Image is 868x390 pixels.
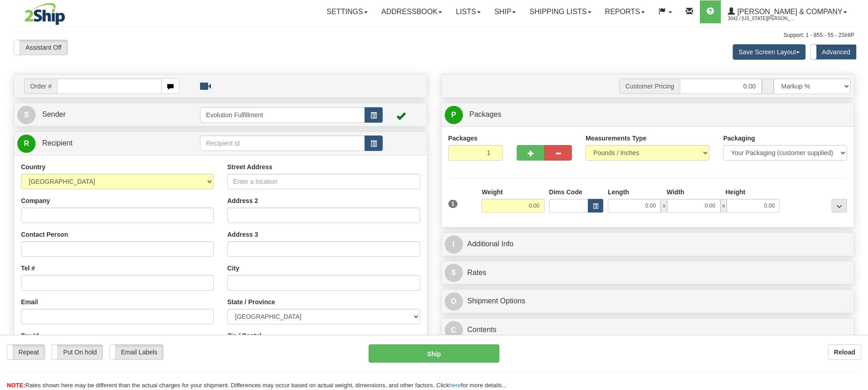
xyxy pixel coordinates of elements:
span: Customer Pricing [619,78,679,94]
label: Company [21,196,50,205]
label: Country [21,162,46,172]
span: 1 [448,200,458,208]
div: Support: 1 - 855 - 55 - 2SHIP [14,31,854,39]
span: R [17,135,36,153]
label: Assistant Off [14,40,67,55]
a: Settings [320,0,375,23]
button: Ship [369,344,499,363]
span: NOTE: [7,382,25,389]
input: Recipient Id [200,135,365,151]
span: C [445,321,463,339]
label: Measurements Type [586,134,647,143]
span: 3042 / [US_STATE][PERSON_NAME] [728,14,796,23]
label: Email [21,297,38,307]
input: Sender Id [200,107,365,123]
label: Email Labels [110,345,163,359]
label: Dims Code [549,187,582,197]
span: [PERSON_NAME] & Company [735,8,842,16]
a: Lists [449,0,487,23]
a: CContents [445,321,851,339]
label: Street Address [227,162,272,172]
label: Height [725,187,745,197]
span: I [445,235,463,254]
a: here [449,382,461,389]
img: logo3042.jpg [14,2,76,26]
span: x [661,199,667,213]
a: P Packages [445,105,851,124]
button: Save Screen Layout [733,44,806,60]
b: Reload [834,348,855,356]
span: Packages [469,110,501,118]
label: Length [608,187,629,197]
span: Order # [24,78,57,94]
span: $ [445,264,463,282]
a: Ship [488,0,523,23]
button: Reload [828,344,861,360]
label: Width [667,187,684,197]
a: Shipping lists [523,0,598,23]
label: Repeat [7,345,45,359]
label: Zip / Postal [227,331,262,340]
span: S [17,106,36,124]
label: Tel # [21,264,35,273]
label: Put On hold [52,345,103,359]
a: R Recipient [17,134,180,153]
iframe: chat widget [847,148,867,241]
label: Address 2 [227,196,258,205]
a: Addressbook [375,0,449,23]
label: Weight [482,187,503,197]
span: P [445,106,463,124]
label: Contact Person [21,230,68,239]
span: x [720,199,727,213]
input: Enter a location [227,174,420,189]
label: Address 3 [227,230,258,239]
a: S Sender [17,105,200,124]
span: O [445,292,463,311]
label: State / Province [227,297,275,307]
label: Packages [448,134,478,143]
span: Sender [42,110,66,118]
label: Packaging [723,134,755,143]
a: Reports [598,0,652,23]
a: OShipment Options [445,292,851,311]
a: $Rates [445,264,851,282]
label: Advanced [811,45,856,59]
a: IAdditional Info [445,235,851,254]
label: City [227,264,239,273]
a: [PERSON_NAME] & Company 3042 / [US_STATE][PERSON_NAME] [721,0,854,23]
div: ... [832,199,847,213]
span: Recipient [42,139,72,147]
label: Tax Id [21,331,39,340]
